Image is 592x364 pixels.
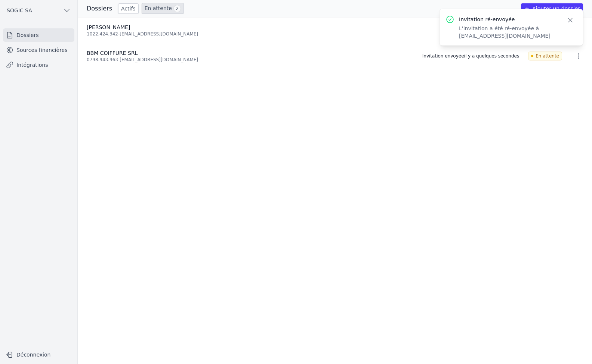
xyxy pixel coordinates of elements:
span: SOGIC SA [7,7,32,14]
div: 0798.943.963 - [EMAIL_ADDRESS][DOMAIN_NAME] [87,57,413,63]
span: 2 [173,5,181,12]
button: Ajouter un dossier [521,3,583,14]
a: En attente 2 [142,3,184,14]
span: [PERSON_NAME] [87,24,130,30]
span: BBM COIFFURE SRL [87,50,138,56]
h3: Dossiers [87,4,112,13]
button: Déconnexion [3,349,74,361]
button: SOGIC SA [3,4,74,16]
p: L'invitation a été ré-envoyée à [EMAIL_ADDRESS][DOMAIN_NAME] [459,25,558,40]
span: En attente [528,52,562,60]
a: Actifs [118,3,139,14]
a: Intégrations [3,58,74,72]
div: 1022.424.342 - [EMAIL_ADDRESS][DOMAIN_NAME] [87,31,453,37]
a: Sources financières [3,43,74,57]
p: Invitation ré-envoyée [459,16,558,23]
div: Invitation envoyée il y a quelques secondes [422,53,519,59]
a: Dossiers [3,28,74,42]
